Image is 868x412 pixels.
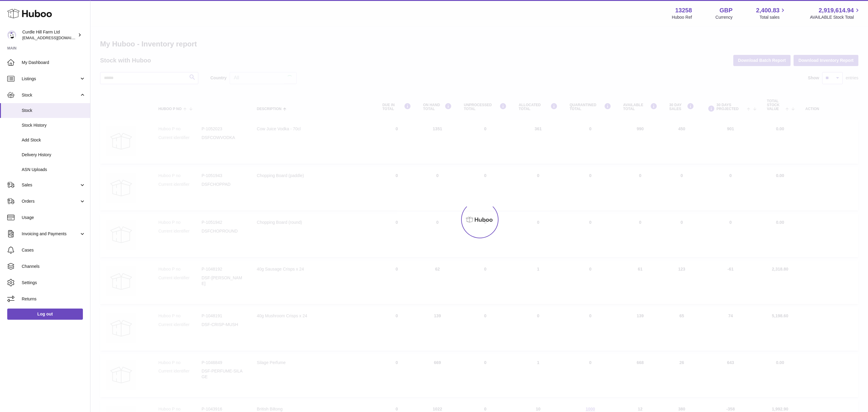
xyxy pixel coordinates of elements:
span: [EMAIL_ADDRESS][DOMAIN_NAME] [22,35,89,40]
span: Returns [22,296,86,302]
a: 2,919,614.94 AVAILABLE Stock Total [810,6,861,20]
a: Log out [7,309,83,319]
span: Invoicing and Payments [22,231,79,237]
span: Total sales [759,14,786,20]
img: internalAdmin-13258@internal.huboo.com [7,30,16,40]
div: Huboo Ref [672,14,692,20]
strong: 13258 [675,6,692,14]
span: Orders [22,198,79,204]
span: ASN Uploads [22,167,86,173]
strong: GBP [719,6,732,14]
span: Add Stock [22,137,86,143]
span: Usage [22,215,86,220]
div: Currency [715,14,733,20]
span: My Dashboard [22,60,86,65]
span: Channels [22,264,86,269]
span: Stock [22,108,86,113]
span: Stock [22,92,79,98]
span: AVAILABLE Stock Total [810,14,861,20]
span: Cases [22,247,86,253]
span: Settings [22,280,86,286]
div: Curdle Hill Farm Ltd [22,29,77,41]
span: Sales [22,182,79,188]
span: 2,919,614.94 [819,6,854,14]
span: 2,400.83 [756,6,780,14]
span: Listings [22,76,79,82]
a: 2,400.83 Total sales [756,6,787,20]
span: Delivery History [22,152,86,158]
span: Stock History [22,122,86,128]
